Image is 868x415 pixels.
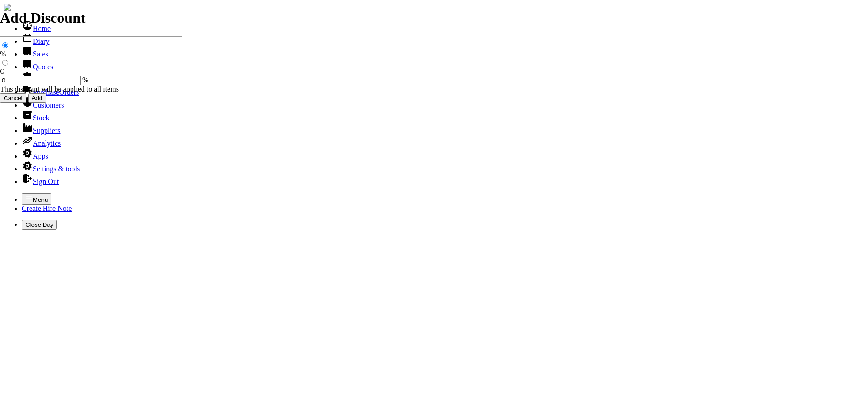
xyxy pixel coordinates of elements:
a: Settings & tools [22,165,80,173]
a: Analytics [22,139,61,147]
li: Suppliers [22,122,864,135]
a: Apps [22,152,48,160]
a: Suppliers [22,127,60,134]
input: % [2,42,8,48]
a: Customers [22,101,64,109]
input: Add [28,93,46,103]
li: Stock [22,109,864,122]
a: Stock [22,114,49,122]
button: Close Day [22,220,57,230]
a: Sign Out [22,178,59,185]
input: € [2,60,8,66]
a: Create Hire Note [22,205,72,212]
button: Menu [22,193,51,205]
li: Hire Notes [22,71,864,84]
li: Sales [22,46,864,58]
span: % [82,76,88,84]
